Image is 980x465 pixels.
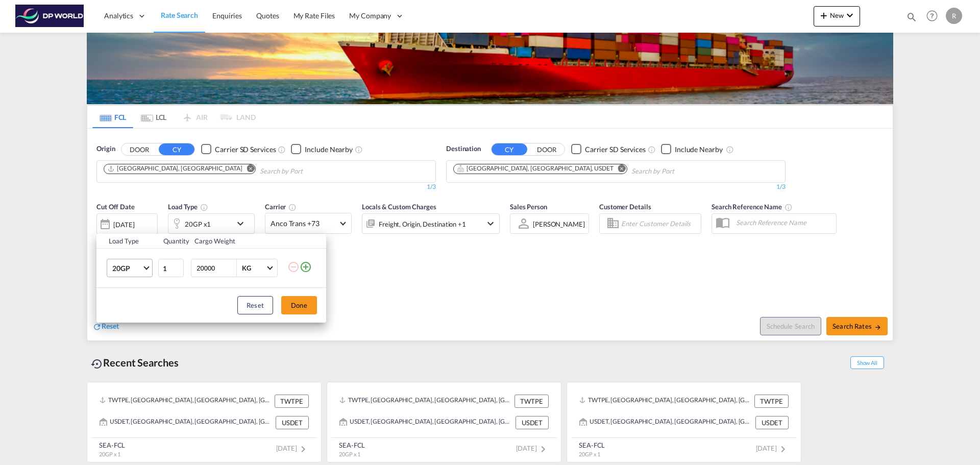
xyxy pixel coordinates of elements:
[158,259,184,277] input: Qty
[194,236,281,246] div: Cargo Weight
[242,264,251,272] div: KG
[195,259,236,277] input: Enter Weight
[96,234,157,249] th: Load Type
[237,296,273,314] button: Reset
[287,261,300,273] md-icon: icon-minus-circle-outline
[281,296,317,314] button: Done
[112,263,142,274] span: 20GP
[157,234,189,249] th: Quantity
[107,259,153,277] md-select: Choose: 20GP
[300,261,312,273] md-icon: icon-plus-circle-outline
